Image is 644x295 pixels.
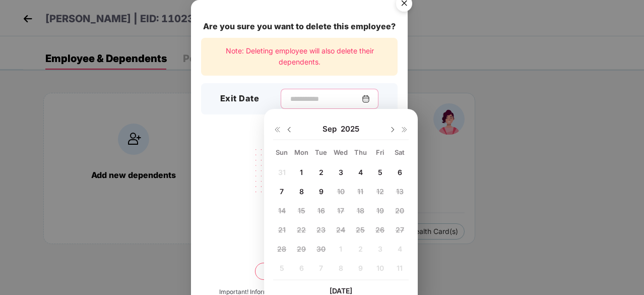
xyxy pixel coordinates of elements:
[401,126,409,134] img: svg+xml;base64,PHN2ZyB4bWxucz0iaHR0cDovL3d3dy53My5vcmcvMjAwMC9zdmciIHdpZHRoPSIxNiIgaGVpZ2h0PSIxNi...
[362,95,370,103] img: svg+xml;base64,PHN2ZyBpZD0iQ2FsZW5kYXItMzJ4MzIiIHhtbG5zPSJodHRwOi8vd3d3LnczLm9yZy8yMDAwL3N2ZyIgd2...
[391,148,409,157] div: Sat
[352,148,369,157] div: Thu
[319,168,324,176] span: 2
[293,148,310,157] div: Mon
[323,124,341,134] span: Sep
[332,148,350,157] div: Wed
[389,126,397,134] img: svg+xml;base64,PHN2ZyBpZD0iRHJvcGRvd24tMzJ4MzIiIHhtbG5zPSJodHRwOi8vd3d3LnczLm9yZy8yMDAwL3N2ZyIgd2...
[319,187,324,196] span: 9
[312,148,330,157] div: Tue
[398,168,402,176] span: 6
[201,20,398,33] div: Are you sure you want to delete this employee?
[273,126,281,134] img: svg+xml;base64,PHN2ZyB4bWxucz0iaHR0cDovL3d3dy53My5vcmcvMjAwMC9zdmciIHdpZHRoPSIxNiIgaGVpZ2h0PSIxNi...
[371,148,389,157] div: Fri
[201,38,398,76] div: Note: Deleting employee will also delete their dependents.
[358,168,363,176] span: 4
[339,168,343,176] span: 3
[280,187,284,196] span: 7
[300,168,303,176] span: 1
[341,124,359,134] span: 2025
[243,143,356,221] img: svg+xml;base64,PHN2ZyB4bWxucz0iaHR0cDovL3d3dy53My5vcmcvMjAwMC9zdmciIHdpZHRoPSIyMjQiIGhlaWdodD0iMT...
[299,187,304,196] span: 8
[330,286,352,295] span: [DATE]
[378,168,382,176] span: 5
[220,92,260,105] h3: Exit Date
[273,148,291,157] div: Sun
[285,126,293,134] img: svg+xml;base64,PHN2ZyBpZD0iRHJvcGRvd24tMzJ4MzIiIHhtbG5zPSJodHRwOi8vd3d3LnczLm9yZy8yMDAwL3N2ZyIgd2...
[255,263,344,280] button: Delete permanently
